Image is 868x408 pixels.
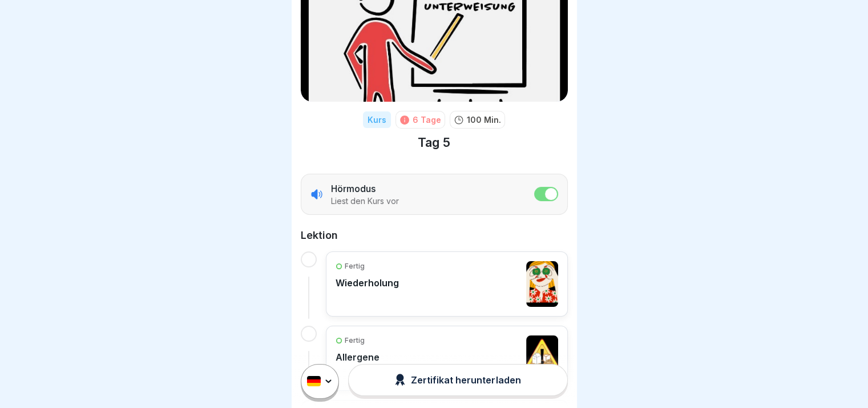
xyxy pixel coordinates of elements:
p: Fertig [345,335,365,346]
div: Zertifikat herunterladen [395,374,520,386]
img: clpbbt4cc0000356yjs5jpk1h.jpg [526,335,558,381]
h1: Tag 5 [418,134,450,151]
p: Allergene [336,351,380,363]
div: 6 Tage [413,114,441,126]
p: 100 Min. [467,114,501,126]
h2: Lektion [301,229,568,242]
div: Kurs [363,111,391,128]
p: Fertig [345,261,365,271]
img: clrjdrbeh002l356y5o9c0029.jpg [526,261,558,307]
p: Hörmodus [331,182,376,195]
p: Liest den Kurs vor [331,196,399,206]
button: listener mode [534,187,558,201]
a: FertigAllergene [336,335,558,381]
a: FertigWiederholung [336,261,558,307]
p: Wiederholung [336,277,399,289]
img: de.svg [307,377,321,387]
button: Zertifikat herunterladen [348,364,567,396]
